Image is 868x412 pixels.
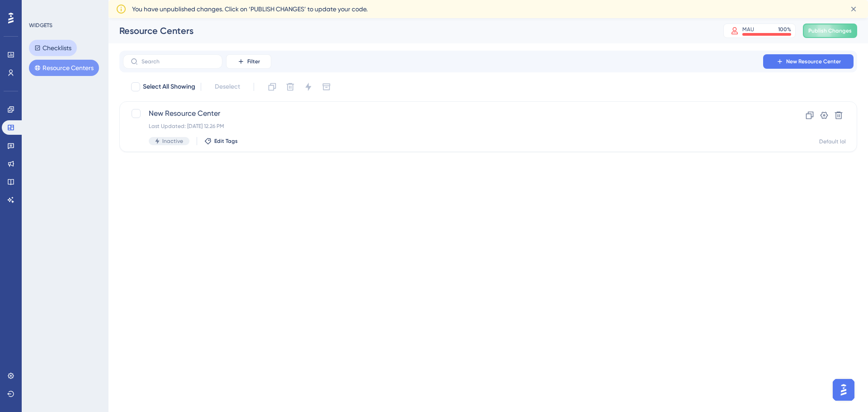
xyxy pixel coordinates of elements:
[132,4,368,14] span: You have unpublished changes. Click on ‘PUBLISH CHANGES’ to update your code.
[29,60,99,76] button: Resource Centers
[29,22,52,29] div: WIDGETS
[149,108,755,119] span: New Resource Center
[207,79,248,95] button: Deselect
[204,137,238,145] button: Edit Tags
[215,81,240,92] span: Deselect
[786,58,841,65] span: New Resource Center
[763,54,854,69] button: New Resource Center
[247,58,260,65] span: Filter
[830,376,857,403] iframe: UserGuiding AI Assistant Launcher
[803,24,857,38] button: Publish Changes
[29,40,77,56] button: Checklists
[149,123,755,130] div: Last Updated: [DATE] 12.26 PM
[742,26,754,33] div: MAU
[808,27,852,34] span: Publish Changes
[214,137,238,145] span: Edit Tags
[162,137,183,145] span: Inactive
[119,24,701,37] div: Resource Centers
[142,58,215,65] input: Search
[226,54,271,69] button: Filter
[819,138,846,145] div: Default lol
[143,81,195,92] span: Select All Showing
[778,26,791,33] div: 100 %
